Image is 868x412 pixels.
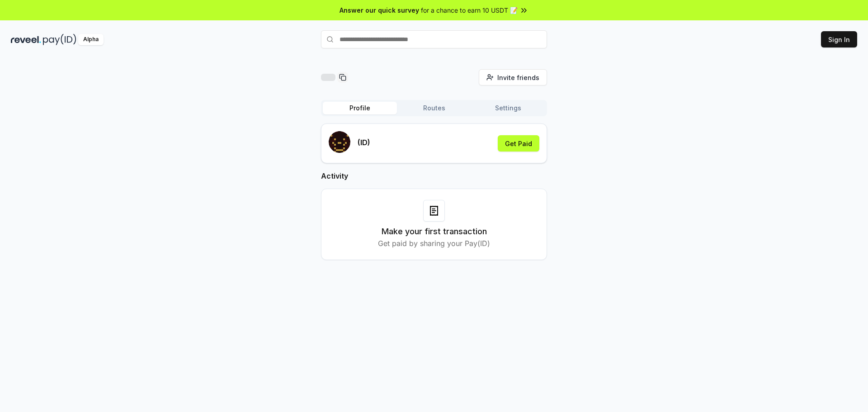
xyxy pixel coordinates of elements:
[382,225,487,238] h3: Make your first transaction
[358,137,370,148] p: (ID)
[43,34,76,45] img: pay_id
[378,238,490,249] p: Get paid by sharing your Pay(ID)
[321,170,547,181] h2: Activity
[471,102,545,114] button: Settings
[340,5,419,15] span: Answer our quick survey
[479,69,547,85] button: Invite friends
[421,5,518,15] span: for a chance to earn 10 USDT 📝
[397,102,471,114] button: Routes
[11,34,41,45] img: reveel_dark
[78,34,104,45] div: Alpha
[821,31,857,47] button: Sign In
[498,135,539,152] button: Get Paid
[323,102,397,114] button: Profile
[497,73,539,82] span: Invite friends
